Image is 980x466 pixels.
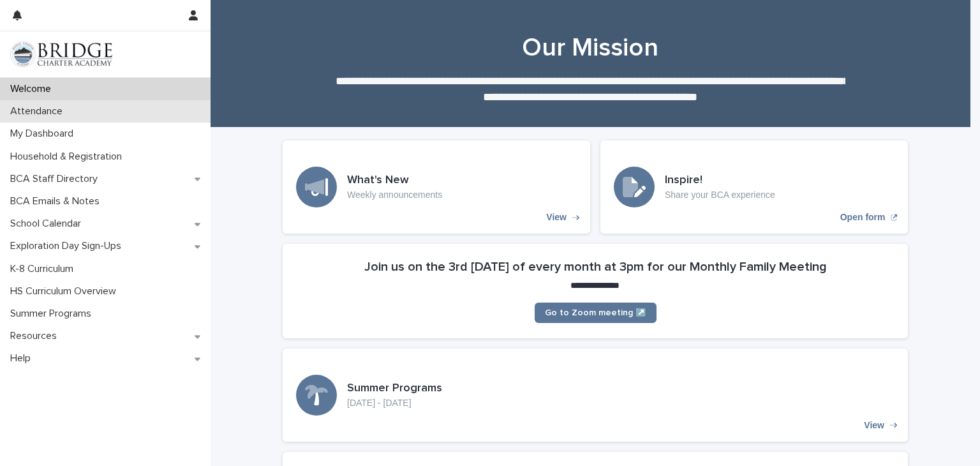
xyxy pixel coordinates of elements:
a: Open form [600,140,908,234]
h3: Inspire! [665,174,775,188]
p: View [546,212,567,223]
p: BCA Emails & Notes [5,195,110,207]
p: View [864,420,884,431]
p: Weekly announcements [347,190,442,200]
p: K-8 Curriculum [5,263,84,275]
p: Resources [5,330,67,342]
p: Share your BCA experience [665,190,775,200]
h3: Summer Programs [347,382,442,396]
h1: Our Mission [278,33,903,63]
p: My Dashboard [5,128,84,140]
a: View [283,349,908,442]
p: HS Curriculum Overview [5,285,126,297]
p: Attendance [5,105,73,117]
a: Go to Zoom meeting ↗️ [535,303,657,323]
p: Summer Programs [5,308,101,320]
img: V1C1m3IdTEidaUdm9Hs0 [10,41,112,67]
h3: What's New [347,174,442,188]
p: Open form [840,212,886,223]
p: Welcome [5,83,61,95]
p: Help [5,352,41,365]
p: [DATE] - [DATE] [347,398,442,409]
p: Exploration Day Sign-Ups [5,240,131,252]
h2: Join us on the 3rd [DATE] of every month at 3pm for our Monthly Family Meeting [364,259,827,274]
p: Household & Registration [5,151,132,163]
span: Go to Zoom meeting ↗️ [545,308,646,317]
p: BCA Staff Directory [5,173,108,185]
a: View [283,140,590,234]
p: School Calendar [5,218,91,230]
